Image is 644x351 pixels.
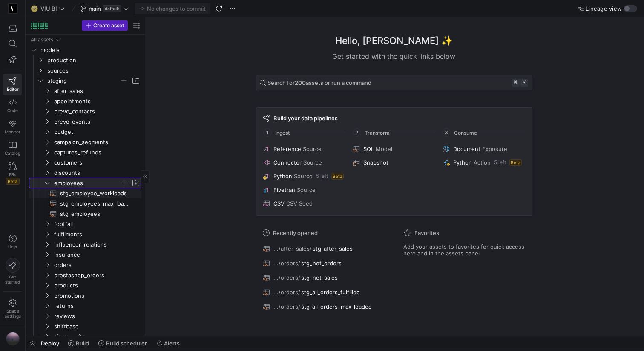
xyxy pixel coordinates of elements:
span: Fivetran [273,186,295,193]
div: Press SPACE to select this row. [29,168,141,178]
span: .../orders/ [273,260,300,267]
div: Press SPACE to select this row. [29,127,141,137]
button: PythonSource5 leftBeta [262,171,346,181]
span: Connector [273,159,302,166]
div: Press SPACE to select this row. [29,75,141,86]
span: promotions [54,291,140,301]
span: influencer_relations [54,240,140,249]
span: stg_employees​​​​​​​​​​ [60,209,132,219]
a: Monitor [3,116,22,138]
span: stg_net_orders [301,260,342,267]
span: Source [297,186,316,193]
span: orders [54,260,140,270]
a: Code [3,95,22,116]
span: default [103,5,121,12]
span: Beta [331,173,344,180]
span: after_sales [54,86,140,96]
span: Add your assets to favorites for quick access here and in the assets panel [403,243,525,257]
span: Reference [273,145,301,152]
span: Lineage view [586,5,622,12]
span: Action [474,159,491,166]
img: https://storage.googleapis.com/y42-prod-data-exchange/images/VtGnwq41pAtzV0SzErAhijSx9Rgo16q39DKO... [6,332,20,345]
span: reviews [54,311,140,321]
span: Deploy [41,340,59,347]
span: campaign_segments [54,137,140,147]
h1: Hello, [PERSON_NAME] ✨ [335,34,453,48]
span: SQL [363,145,374,152]
span: appointments [54,96,140,106]
div: Press SPACE to select this row. [29,229,141,239]
span: .../orders/ [273,274,300,281]
button: FivetranSource [262,185,346,195]
kbd: k [520,79,528,87]
span: prestashop_orders [54,270,140,280]
span: insurance [54,250,140,260]
span: stg_net_sales [301,274,338,281]
kbd: ⌘ [512,79,520,87]
a: Catalog [3,138,22,159]
div: Press SPACE to select this row. [29,290,141,301]
span: .../orders/ [273,289,300,296]
span: Monitor [5,129,20,134]
div: Press SPACE to select this row. [29,209,141,219]
a: Spacesettings [3,295,22,322]
span: Alerts [164,340,180,347]
span: fulfilments [54,229,140,239]
span: stg_all_orders_max_loaded [301,303,372,310]
button: maindefault [79,3,131,14]
span: stg_all_orders_fulfilled [301,289,360,296]
button: Build scheduler [95,336,151,351]
span: main [89,5,101,12]
span: Beta [6,178,20,185]
button: Build [64,336,93,351]
span: Build your data pipelines [273,115,338,122]
div: Press SPACE to select this row. [29,96,141,106]
div: Press SPACE to select this row. [29,116,141,127]
button: .../orders/stg_net_orders [261,258,386,269]
button: Search for200assets or run a command⌘k [256,75,532,90]
span: Recently opened [273,229,318,236]
span: captures_refunds [54,148,140,157]
div: Press SPACE to select this row. [29,137,141,147]
span: Favorites [414,229,439,236]
div: Press SPACE to select this row. [29,260,141,270]
span: stg_employee_workloads​​​​​​​​​​ [60,189,132,198]
div: Press SPACE to select this row. [29,280,141,290]
button: https://storage.googleapis.com/y42-prod-data-exchange/images/VtGnwq41pAtzV0SzErAhijSx9Rgo16q39DKO... [3,330,22,348]
span: brevo_contacts [54,107,140,116]
div: Press SPACE to select this row. [29,249,141,260]
button: ReferenceSource [262,144,346,154]
span: discounts [54,168,140,178]
span: brevo_events [54,117,140,127]
span: Model [376,145,392,152]
button: CSVCSV Seed [262,198,346,209]
button: .../after_sales/stg_after_sales [261,243,386,254]
span: returns [54,301,140,311]
button: DocumentExposure [441,144,526,154]
div: Press SPACE to select this row. [29,270,141,280]
span: budget [54,127,140,137]
span: products [54,281,140,290]
div: Press SPACE to select this row. [29,45,141,55]
div: Press SPACE to select this row. [29,198,141,209]
div: Press SPACE to select this row. [29,55,141,65]
span: Document [453,145,480,152]
div: Press SPACE to select this row. [29,239,141,249]
span: stg_employees_max_loaded​​​​​​​​​​ [60,199,132,209]
span: Python [273,173,292,180]
span: Source [303,159,322,166]
span: .../after_sales/ [273,245,312,252]
button: .../orders/stg_all_orders_max_loaded [261,301,386,312]
a: stg_employees_max_loaded​​​​​​​​​​ [29,198,141,209]
span: sigma_write [54,332,140,342]
button: .../orders/stg_net_sales [261,272,386,283]
span: CSV [273,200,285,207]
button: ConnectorSource [262,157,346,168]
span: Editor [7,87,19,92]
span: staging [47,76,120,86]
div: Press SPACE to select this row. [29,86,141,96]
span: Source [303,145,322,152]
button: Help [3,231,22,253]
button: SQLModel [351,144,436,154]
div: Press SPACE to select this row. [29,219,141,229]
